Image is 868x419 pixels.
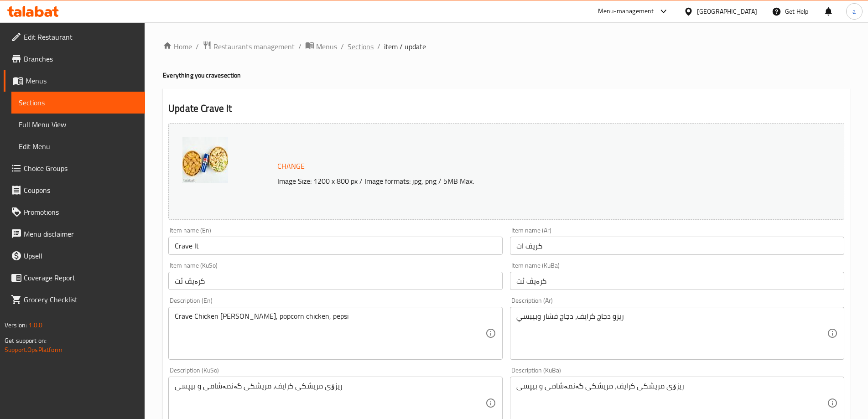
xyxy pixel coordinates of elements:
a: Menus [4,70,145,92]
a: Coupons [4,179,145,201]
span: Menu disclaimer [24,228,138,239]
span: Sections [19,97,138,108]
span: Change [277,160,305,173]
textarea: ريزو دجاج كرايف، دجاج فشار وبيبسي [516,312,827,355]
a: Restaurants management [203,41,295,52]
span: Promotions [24,207,138,217]
input: Enter name En [168,237,503,255]
span: 1.0.0 [28,319,42,331]
a: Edit Menu [11,135,145,157]
span: Coverage Report [24,272,138,283]
input: Enter name Ar [510,237,844,255]
h4: Everything you crave section [163,71,850,80]
span: Branches [24,53,138,64]
span: Restaurants management [213,41,295,52]
nav: breadcrumb [163,41,850,52]
li: / [298,41,301,52]
span: Upsell [24,250,138,261]
span: item / update [384,41,426,52]
a: Branches [4,48,145,70]
a: Edit Restaurant [4,26,145,48]
button: Change [274,157,308,176]
a: Full Menu View [11,114,145,135]
input: Enter name KuSo [168,272,503,290]
span: Choice Groups [24,163,138,174]
a: Choice Groups [4,157,145,179]
a: Menu disclaimer [4,223,145,245]
li: / [196,41,199,52]
span: Edit Restaurant [24,31,138,42]
div: Menu-management [598,6,654,17]
a: Grocery Checklist [4,289,145,310]
a: Support.OpsPlatform [5,344,62,356]
a: Sections [11,92,145,114]
span: Menus [26,75,138,86]
span: Full Menu View [19,119,138,130]
span: Grocery Checklist [24,294,138,305]
img: Crave_Blessed_Bites_2_Har638768596998251915.jpg [182,137,228,183]
p: Image Size: 1200 x 800 px / Image formats: jpg, png / 5MB Max. [274,176,759,186]
span: Coupons [24,185,138,196]
a: Sections [348,41,374,52]
a: Menus [305,41,337,52]
span: Edit Menu [19,141,138,152]
span: Menus [316,41,337,52]
a: Upsell [4,245,145,267]
textarea: Crave Chicken [PERSON_NAME], popcorn chicken, pepsi [175,312,485,355]
h2: Update Crave It [168,102,844,115]
input: Enter name KuBa [510,272,844,290]
a: Coverage Report [4,267,145,289]
li: / [341,41,344,52]
a: Home [163,41,192,52]
span: Get support on: [5,335,47,347]
div: [GEOGRAPHIC_DATA] [697,6,757,16]
span: a [852,6,856,16]
a: Promotions [4,201,145,223]
span: Version: [5,319,27,331]
li: / [377,41,380,52]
